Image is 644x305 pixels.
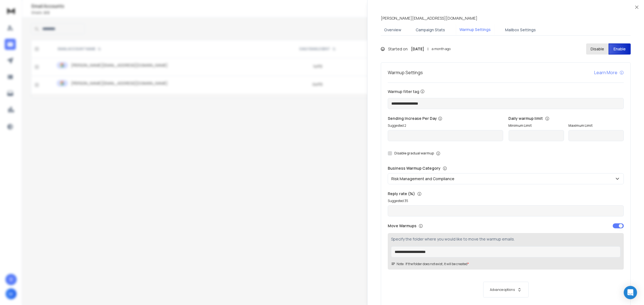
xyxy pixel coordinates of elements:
[388,191,624,197] p: Reply rate (%)
[388,223,504,229] p: Move Warmups
[391,176,457,182] p: Risk Management and Compliance
[388,89,624,94] label: Warmup filter tag
[428,46,428,52] span: |
[509,116,624,121] p: Daily warmup limit
[394,151,434,156] label: Disable gradual warmup
[381,46,451,52] div: Started on
[456,24,494,36] button: Warmup Settings
[388,166,624,171] p: Business Warmup Category
[609,43,631,55] button: Enable
[388,199,624,203] p: Suggested 35
[586,43,631,55] button: DisableEnable
[502,24,539,36] button: Mailbox Settings
[381,15,477,21] p: [PERSON_NAME][EMAIL_ADDRESS][DOMAIN_NAME]
[624,286,637,299] div: Open Intercom Messenger
[432,47,451,51] span: a month ago
[393,282,618,298] button: Advance options
[412,24,448,36] button: Campaign Stats
[509,123,564,128] label: Minimum Limit
[388,116,503,121] p: Sending Increase Per Day
[594,69,624,76] a: Learn More
[405,262,467,266] p: If the folder does not exist, it will be created
[391,236,620,242] p: Specify the folder where you would like to move the warmup emails.
[490,288,515,292] p: Advance options
[568,123,624,128] label: Maximum Limit
[381,24,405,36] button: Overview
[388,123,503,128] p: Suggested 2
[411,46,424,52] strong: [DATE]
[388,69,423,76] h1: Warmup Settings
[391,262,404,266] span: Note:
[586,43,609,55] button: Disable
